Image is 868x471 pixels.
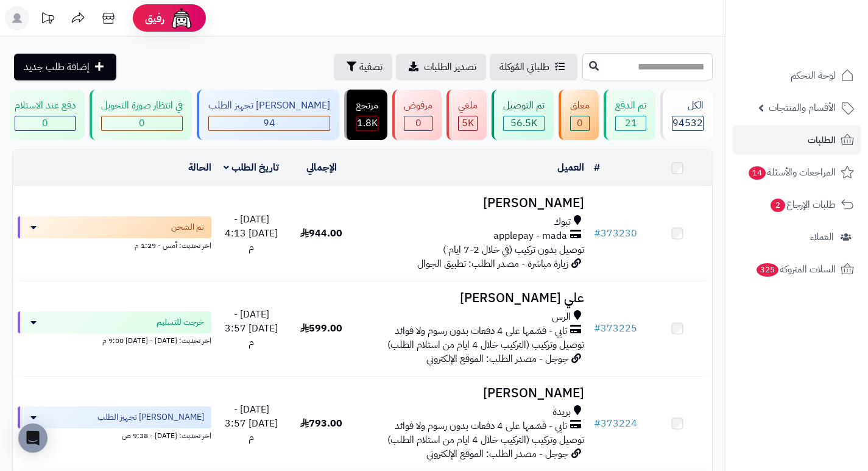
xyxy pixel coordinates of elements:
div: في انتظار صورة التحويل [101,99,183,113]
span: 5K [462,116,474,130]
span: # [594,416,601,431]
span: العملاء [810,228,834,246]
span: 0 [42,116,48,130]
span: 325 [755,263,780,277]
span: لوحة التحكم [791,67,836,84]
div: 0 [404,116,432,130]
span: 21 [625,116,637,130]
div: تم التوصيل [503,99,545,113]
div: 1807 [356,116,378,130]
span: الأقسام والمنتجات [769,99,836,116]
div: الكل [672,99,704,113]
div: مرتجع [356,99,378,113]
a: ملغي 5K [444,90,489,140]
div: 21 [616,116,646,130]
span: جوجل - مصدر الطلب: الموقع الإلكتروني [426,352,568,366]
span: 0 [577,116,583,130]
a: مرفوض 0 [390,90,444,140]
button: تصفية [334,54,392,80]
a: طلباتي المُوكلة [490,54,577,80]
div: Open Intercom Messenger [18,423,48,453]
span: 94 [263,116,275,130]
div: 94 [209,116,330,130]
span: توصيل وتركيب (التركيب خلال 4 ايام من استلام الطلب) [387,433,584,447]
div: 0 [15,116,75,130]
img: ai-face.png [169,6,194,30]
a: #373230 [594,226,637,241]
div: تم الدفع [615,99,646,113]
a: #373225 [594,321,637,336]
span: 1.8K [357,116,378,130]
span: 14 [748,166,767,180]
div: اخر تحديث: [DATE] - [DATE] 9:00 م [18,333,211,346]
a: في انتظار صورة التحويل 0 [87,90,194,140]
span: طلباتي المُوكلة [499,60,549,74]
span: تصدير الطلبات [424,60,476,74]
span: 0 [415,116,422,130]
div: معلق [570,99,590,113]
a: تصدير الطلبات [396,54,486,80]
span: بريدة [552,405,571,419]
a: لوحة التحكم [733,61,861,90]
span: إضافة طلب جديد [24,60,90,74]
h3: [PERSON_NAME] [361,386,584,400]
div: 0 [571,116,589,130]
span: خرجت للتسليم [157,316,204,328]
a: طلبات الإرجاع2 [733,190,861,219]
a: تحديثات المنصة [32,6,63,34]
div: دفع عند الاستلام [15,99,76,113]
div: اخر تحديث: [DATE] - 9:38 ص [18,428,211,441]
div: 56524 [504,116,544,130]
span: زيارة مباشرة - مصدر الطلب: تطبيق الجوال [417,257,568,271]
span: 944.00 [300,226,342,241]
div: 4965 [459,116,477,130]
span: المراجعات والأسئلة [747,164,836,181]
a: مرتجع 1.8K [342,90,390,140]
a: # [594,160,600,175]
span: applepay - mada [493,229,567,243]
a: الكل94532 [658,90,715,140]
span: طلبات الإرجاع [769,196,836,213]
h3: [PERSON_NAME] [361,196,584,210]
a: #373224 [594,416,637,431]
a: [PERSON_NAME] تجهيز الطلب 94 [194,90,342,140]
span: [DATE] - [DATE] 3:57 م [225,402,278,445]
span: [DATE] - [DATE] 4:13 م [225,212,278,255]
span: # [594,226,601,241]
span: توصيل وتركيب (التركيب خلال 4 ايام من استلام الطلب) [387,338,584,352]
span: تم الشحن [171,221,204,233]
span: 0 [139,116,145,130]
span: تابي - قسّمها على 4 دفعات بدون رسوم ولا فوائد [395,419,567,433]
div: 0 [102,116,182,130]
span: تابي - قسّمها على 4 دفعات بدون رسوم ولا فوائد [395,324,567,338]
span: # [594,321,601,336]
h3: علي [PERSON_NAME] [361,291,584,305]
a: المراجعات والأسئلة14 [733,158,861,187]
a: تم الدفع 21 [601,90,658,140]
span: 56.5K [510,116,537,130]
span: 2 [770,198,786,213]
span: جوجل - مصدر الطلب: الموقع الإلكتروني [426,447,568,461]
a: الإجمالي [306,160,337,175]
span: رفيق [145,11,164,26]
a: الطلبات [733,126,861,155]
span: 793.00 [300,416,342,431]
div: اخر تحديث: أمس - 1:29 م [18,238,211,251]
div: [PERSON_NAME] تجهيز الطلب [208,99,330,113]
span: السلات المتروكة [755,261,836,278]
span: [PERSON_NAME] تجهيز الطلب [97,411,204,423]
a: إضافة طلب جديد [14,54,116,80]
a: دفع عند الاستلام 0 [1,90,87,140]
span: الطلبات [808,132,836,149]
a: العملاء [733,222,861,252]
span: تصفية [359,60,383,74]
div: ملغي [458,99,478,113]
span: الرس [552,310,571,324]
a: معلق 0 [556,90,601,140]
a: تاريخ الطلب [224,160,279,175]
span: 94532 [672,116,703,130]
span: 599.00 [300,321,342,336]
a: الحالة [188,160,211,175]
img: logo-2.png [785,9,856,35]
a: العميل [557,160,584,175]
